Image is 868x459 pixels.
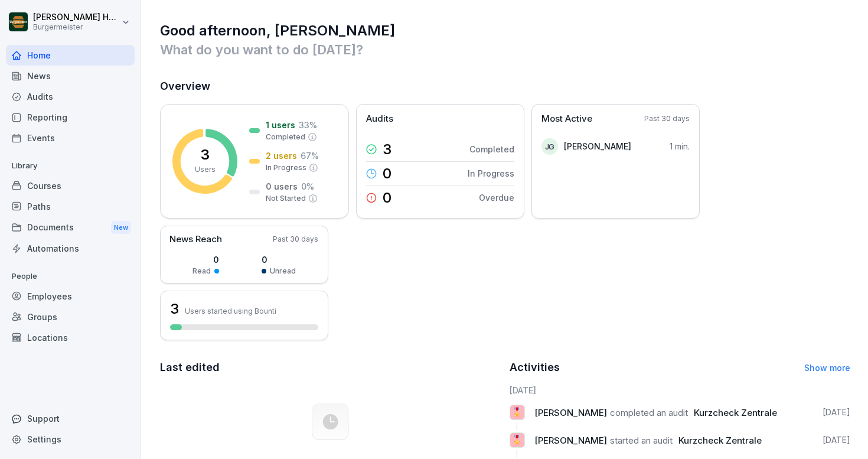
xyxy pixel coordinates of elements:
div: Support [6,408,135,429]
a: Reporting [6,107,135,128]
div: Documents [6,217,135,239]
p: Unread [270,266,296,276]
p: Burgermeister [33,23,119,31]
p: Overdue [479,191,514,204]
p: 1 users [266,119,295,131]
p: 3 [201,148,210,162]
div: JG [541,138,558,155]
p: 🎖️ [511,404,523,421]
p: Library [6,157,135,175]
p: What do you want to do [DATE]? [160,40,850,59]
p: Read [192,266,211,276]
span: [PERSON_NAME] [534,407,607,418]
a: Employees [6,286,135,307]
p: Users started using Bounti [185,307,276,315]
a: Settings [6,429,135,450]
p: In Progress [468,167,514,180]
p: [DATE] [823,434,850,446]
div: New [111,221,131,235]
p: Completed [266,132,305,142]
h6: [DATE] [510,384,851,396]
p: Past 30 days [273,234,318,245]
p: 67 % [301,149,319,162]
a: Show more [804,363,850,373]
h2: Last edited [160,359,501,376]
a: Locations [6,327,135,348]
p: People [6,267,135,286]
p: Past 30 days [644,113,690,124]
span: [PERSON_NAME] [534,435,607,446]
h3: 3 [170,299,179,319]
span: Kurzcheck Zentrale [678,435,762,446]
p: 1 min. [670,140,690,152]
a: Home [6,45,135,66]
a: Groups [6,307,135,327]
h2: Activities [510,359,560,376]
a: Courses [6,175,135,196]
a: Events [6,128,135,148]
p: 2 users [266,149,297,162]
p: 33 % [299,119,317,131]
p: 3 [383,142,391,157]
p: Most Active [541,112,592,126]
p: 0 [192,253,219,266]
p: [PERSON_NAME] [564,140,631,152]
a: Audits [6,86,135,107]
p: 🎖️ [511,432,523,448]
p: 0 users [266,180,298,193]
span: started an audit [610,435,673,446]
a: News [6,66,135,86]
p: Users [195,164,216,175]
p: In Progress [266,162,306,173]
a: DocumentsNew [6,217,135,239]
p: News Reach [169,233,222,246]
p: [DATE] [823,406,850,418]
span: completed an audit [610,407,688,418]
a: Paths [6,196,135,217]
p: Audits [366,112,393,126]
p: 0 [383,191,391,205]
p: 0 [262,253,296,266]
p: 0 % [301,180,314,193]
p: Not Started [266,193,306,204]
h1: Good afternoon, [PERSON_NAME] [160,21,850,40]
h2: Overview [160,78,850,95]
span: Kurzcheck Zentrale [694,407,777,418]
p: [PERSON_NAME] Halim [33,12,119,22]
p: Completed [469,143,514,155]
a: Automations [6,238,135,259]
p: 0 [383,167,391,181]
